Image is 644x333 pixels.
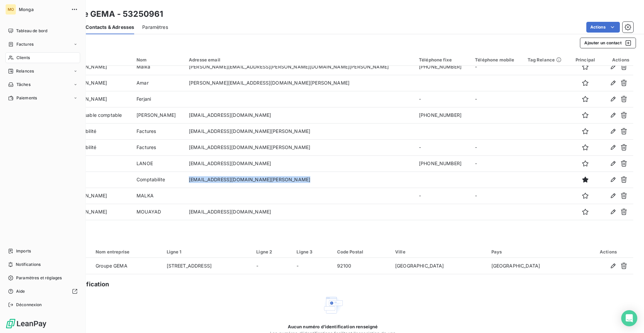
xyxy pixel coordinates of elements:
[415,188,471,204] td: -
[16,248,31,254] span: Imports
[64,59,132,75] td: [PERSON_NAME]
[163,258,253,274] td: [STREET_ADDRESS]
[415,59,471,75] td: [PHONE_NUMBER]
[64,75,132,91] td: [PERSON_NAME]
[580,38,636,48] button: Ajouter un contact
[528,57,566,62] div: Tag Relance
[132,123,185,139] td: Factures
[92,258,162,274] td: Groupe GEMA
[185,204,415,220] td: [EMAIL_ADDRESS][DOMAIN_NAME]
[415,155,471,172] td: [PHONE_NUMBER]
[64,155,132,172] td: Laurane
[16,55,30,61] span: Clients
[256,249,288,254] div: Ligne 2
[185,123,415,139] td: [EMAIL_ADDRESS][DOMAIN_NAME][PERSON_NAME]
[185,155,415,172] td: [EMAIL_ADDRESS][DOMAIN_NAME]
[142,24,168,31] span: Paramètres
[16,68,34,74] span: Relances
[574,57,597,62] div: Principal
[132,91,185,107] td: Ferjani
[419,57,467,62] div: Téléphone fixe
[185,75,415,91] td: [PERSON_NAME][EMAIL_ADDRESS][DOMAIN_NAME][PERSON_NAME]
[132,155,185,172] td: LANOE
[19,7,67,12] span: Monga
[16,302,42,308] span: Déconnexion
[86,24,134,31] span: Contacts & Adresses
[64,123,132,139] td: Comptabilité
[16,288,25,294] span: Aide
[64,107,132,123] td: Responsable comptable
[333,258,391,274] td: 92100
[185,107,415,123] td: [EMAIL_ADDRESS][DOMAIN_NAME]
[185,59,415,75] td: [PERSON_NAME][EMAIL_ADDRESS][PERSON_NAME][DOMAIN_NAME][PERSON_NAME]
[471,155,523,172] td: -
[487,258,584,274] td: [GEOGRAPHIC_DATA]
[16,261,41,268] span: Notifications
[5,4,16,15] div: MO
[16,95,37,101] span: Paiements
[16,275,62,281] span: Paramètres et réglages
[137,57,181,62] div: Nom
[586,22,620,33] button: Actions
[16,82,31,88] span: Tâches
[292,258,333,274] td: -
[5,286,80,297] a: Aide
[415,91,471,107] td: -
[132,139,185,155] td: Factures
[252,258,292,274] td: -
[605,57,629,62] div: Actions
[132,107,185,123] td: [PERSON_NAME]
[64,188,132,204] td: [PERSON_NAME]
[132,188,185,204] td: MALKA
[471,59,523,75] td: -
[185,139,415,155] td: [EMAIL_ADDRESS][DOMAIN_NAME][PERSON_NAME]
[59,8,163,20] h3: Groupe GEMA - 53250961
[68,57,128,62] div: Prénom
[491,249,580,254] div: Pays
[337,249,387,254] div: Code Postal
[395,249,483,254] div: Ville
[64,172,132,188] td: Service
[297,249,329,254] div: Ligne 3
[475,57,519,62] div: Téléphone mobile
[167,249,249,254] div: Ligne 1
[132,59,185,75] td: Malka
[322,294,343,316] img: Empty state
[415,139,471,155] td: -
[132,75,185,91] td: Amar
[391,258,487,274] td: [GEOGRAPHIC_DATA]
[189,57,411,62] div: Adresse email
[621,310,637,326] div: Open Intercom Messenger
[471,188,523,204] td: -
[5,318,47,329] img: Logo LeanPay
[16,28,47,34] span: Tableau de bord
[132,172,185,188] td: Comptabilite
[471,91,523,107] td: -
[185,172,415,188] td: [EMAIL_ADDRESS][DOMAIN_NAME][PERSON_NAME]
[132,204,185,220] td: MOUAYAD
[64,139,132,155] td: Comptabilité
[64,204,132,220] td: [PERSON_NAME]
[288,324,378,329] span: Aucun numéro d’identification renseigné
[64,91,132,107] td: [PERSON_NAME]
[16,41,34,47] span: Factures
[96,249,158,254] div: Nom entreprise
[471,139,523,155] td: -
[415,107,471,123] td: [PHONE_NUMBER]
[587,249,629,254] div: Actions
